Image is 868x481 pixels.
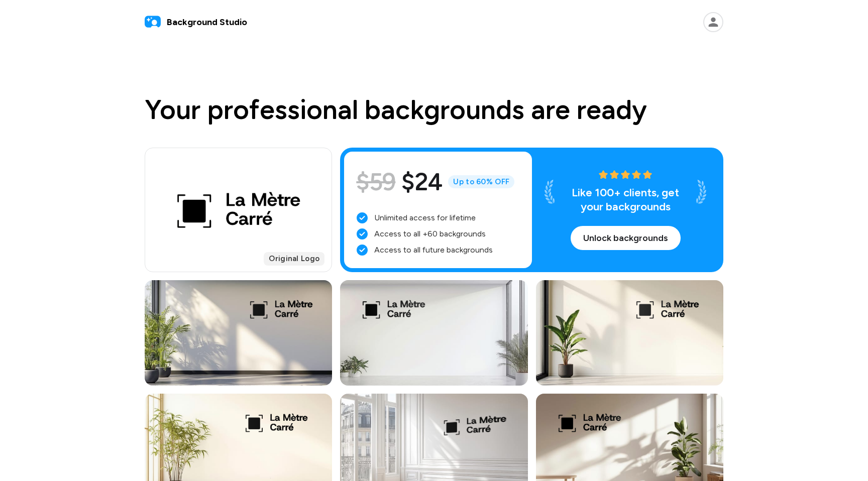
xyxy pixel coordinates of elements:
[145,14,161,30] img: logo
[696,180,706,204] img: Laurel White
[167,16,247,29] span: Background Studio
[563,186,688,214] p: Like 100+ clients, get your backgrounds
[583,231,668,245] span: Unlock backgrounds
[264,252,324,266] span: Original Logo
[145,14,247,30] a: Background Studio
[145,96,647,124] h1: Your professional backgrounds are ready
[173,188,304,232] img: Project logo
[545,180,555,204] img: Laurel White
[356,244,519,256] li: Access to all future backgrounds
[356,212,519,224] li: Unlimited access for lifetime
[401,164,442,200] span: $24
[356,164,395,200] span: $59
[571,226,681,250] button: Unlock backgrounds
[356,228,519,240] li: Access to all +60 backgrounds
[448,175,514,189] span: Up to 60% OFF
